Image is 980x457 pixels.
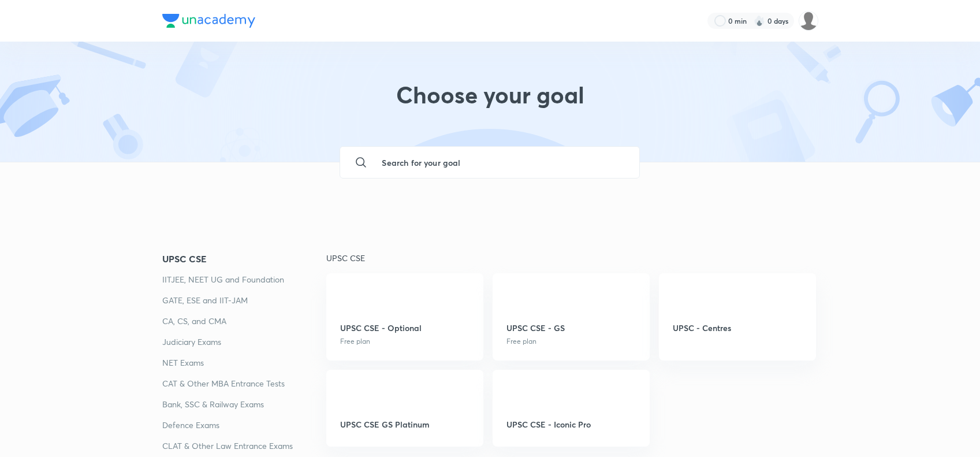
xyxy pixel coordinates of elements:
a: CAT & Other MBA Entrance Tests [162,377,326,391]
p: UPSC CSE [326,252,818,264]
a: GATE, ESE and IIT-JAM [162,293,326,307]
a: CA, CS, and CMA [162,314,326,328]
p: UPSC CSE GS Platinum [340,418,469,430]
img: UPSC - Centres [673,287,696,310]
p: Free plan [340,336,469,347]
h1: Choose your goal [396,81,584,122]
p: UPSC CSE - GS [506,322,636,334]
p: UPSC CSE - Optional [340,322,469,334]
a: Bank, SSC & Railway Exams [162,397,326,411]
a: Judiciary Exams [162,335,326,349]
img: streak [754,15,765,27]
img: UPSC CSE GS Platinum [340,384,363,407]
input: Search for your goal [372,147,630,178]
a: UPSC CSE [162,252,326,266]
a: CLAT & Other Law Entrance Exams [162,439,326,453]
a: Defence Exams [162,418,326,432]
p: UPSC CSE - Iconic Pro [506,418,636,430]
img: Neha Kumbhare [799,11,818,31]
img: Company Logo [162,14,255,28]
img: UPSC CSE - Iconic Pro [506,384,530,407]
a: NET Exams [162,356,326,370]
img: UPSC CSE - Optional [340,287,363,310]
p: Free plan [506,336,636,347]
p: UPSC - Centres [673,322,802,334]
img: UPSC CSE - GS [506,287,530,310]
a: IITJEE, NEET UG and Foundation [162,273,326,287]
